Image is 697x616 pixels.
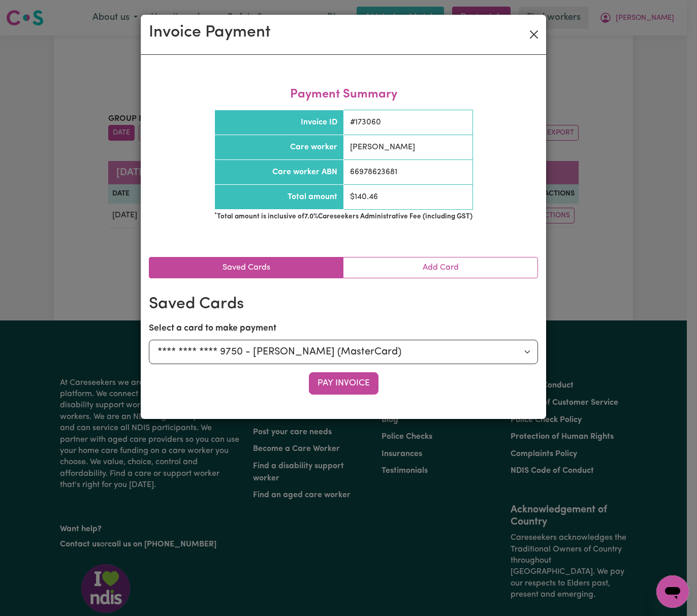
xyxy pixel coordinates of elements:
[149,257,343,278] a: Saved Cards
[309,372,378,395] button: Pay Invoice
[656,575,689,608] iframe: Button to launch messaging window
[343,257,537,278] a: Add Card
[214,185,343,210] th: Total amount
[343,185,472,210] td: $ 140.46
[214,79,473,110] caption: Payment Summary
[214,210,472,224] td: Total amount is inclusive of 7.0 % Careseekers Administrative Fee (including GST)
[343,135,472,160] td: [PERSON_NAME]
[214,135,343,160] th: Care worker
[343,160,472,185] td: 66978623681
[214,160,343,185] th: Care worker ABN
[149,23,271,42] h2: Invoice Payment
[214,110,343,135] th: Invoice ID
[343,110,472,135] td: # 173060
[526,26,542,43] button: Close
[149,295,538,314] h2: Saved Cards
[149,322,276,335] label: Select a card to make payment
